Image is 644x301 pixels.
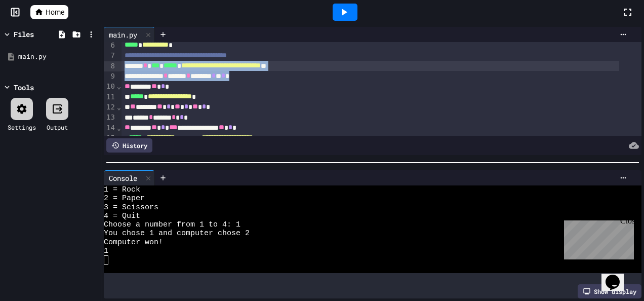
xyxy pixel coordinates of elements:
span: Choose a number from 1 to 4: 1 [104,220,240,229]
div: 8 [104,61,116,71]
div: 6 [104,41,116,51]
iframe: chat widget [601,260,634,291]
span: You chose 1 and computer chose 2 [104,229,250,238]
span: Computer won! [104,238,163,247]
span: 2 = Paper [104,194,145,203]
div: 13 [104,112,116,123]
div: Output [47,123,68,132]
span: 4 = Quit [104,212,140,220]
div: 14 [104,123,116,133]
div: Console [104,170,155,185]
span: Fold line [116,82,122,90]
div: 15 [104,133,116,143]
span: Fold line [116,103,122,111]
div: 7 [104,51,116,61]
span: 1 = Rock [104,185,140,194]
div: 10 [104,82,116,92]
div: 11 [104,92,116,102]
div: Files [14,29,34,40]
div: Console [104,173,142,183]
div: History [106,138,152,153]
div: main.py [104,27,155,42]
div: Show display [578,284,641,298]
span: Home [46,7,64,17]
div: Chat with us now!Close [4,4,70,64]
span: 3 = Scissors [104,203,158,212]
iframe: chat widget [560,216,634,259]
div: main.py [104,29,142,40]
span: Fold line [116,124,122,132]
div: main.py [18,52,97,62]
div: Settings [8,123,36,132]
span: 1 [104,247,108,255]
div: 12 [104,102,116,112]
div: 9 [104,71,116,82]
div: Tools [14,82,34,93]
a: Home [30,5,68,19]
